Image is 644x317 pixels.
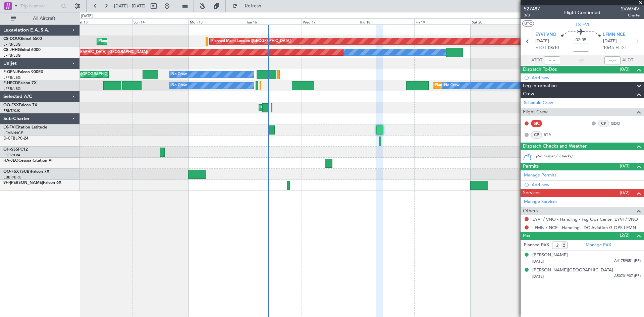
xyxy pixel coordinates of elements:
div: AOG Maint Paris ([GEOGRAPHIC_DATA]) [50,69,121,80]
div: Planned Maint [GEOGRAPHIC_DATA] ([GEOGRAPHIC_DATA]) [435,81,540,91]
a: LFPB/LBG [3,53,21,58]
span: CS-DOU [3,37,19,41]
a: CS-JHHGlobal 6000 [3,48,41,52]
span: A41759851 (PP) [614,258,641,264]
a: OO-FSXFalcon 7X [3,103,37,107]
span: Refresh [239,4,267,8]
span: Leg Information [523,82,557,90]
a: LFPB/LBG [3,42,21,47]
div: CP [531,131,542,139]
span: [DATE] [603,38,617,45]
span: All Aircraft [17,16,71,21]
span: ELDT [615,45,626,51]
span: OO-FSX (SUB) [3,170,31,174]
div: Flight Confirmed [564,9,600,16]
a: CS-DOUGlobal 6500 [3,37,42,41]
div: Planned Maint London ([GEOGRAPHIC_DATA]) [211,36,291,46]
div: (No Dispatch Checks) [536,154,644,161]
a: RTR [544,132,559,138]
a: D-CFBLPC-24 [3,137,29,141]
a: LX-FVICitation Latitude [3,125,47,129]
a: GDO [611,120,626,126]
span: [DATE] - [DATE] [114,3,146,9]
span: OO-FSX [3,103,19,107]
span: 08:10 [548,45,559,51]
a: EBKT/KJK [3,108,20,113]
a: LFPB/LBG [3,86,21,91]
a: LFMN / NCE - Handling - DC Aviation-G-OPS LFMN [532,225,636,230]
span: ATOT [531,57,542,64]
span: HA-JEO [3,159,18,163]
div: [PERSON_NAME] [532,252,568,259]
a: LFPB/LBG [3,75,21,80]
span: Permits [523,163,539,170]
label: Planned PAX [524,242,549,249]
div: [DATE] [81,13,93,19]
a: Manage Services [524,199,557,205]
div: Add new [532,182,641,188]
div: Fri 19 [414,18,471,24]
span: Dispatch To-Dos [523,66,557,73]
div: No Crew [444,81,460,91]
div: [PERSON_NAME][GEOGRAPHIC_DATA] [532,267,613,274]
span: 3/3 [524,12,540,18]
div: Sun 14 [132,18,189,24]
div: Planned Maint [GEOGRAPHIC_DATA] ([GEOGRAPHIC_DATA]) [99,36,204,46]
span: (0/0) [620,66,630,73]
a: LFOV/LVA [3,153,20,158]
a: Manage Permits [524,172,556,179]
a: EBBR/BRU [3,175,21,180]
span: Services [523,189,540,197]
div: Planned Maint [GEOGRAPHIC_DATA] ([GEOGRAPHIC_DATA]) [42,47,148,57]
span: (2/2) [620,232,630,239]
div: Add new [532,75,641,81]
span: LX-FVI [3,125,15,129]
span: CS-JHH [3,48,18,52]
a: LFMN/NCE [3,130,23,136]
div: Sat 13 [76,18,132,24]
span: Charter [621,12,641,18]
span: 10:45 [603,45,614,51]
div: No Crew [171,69,187,80]
a: Manage PAX [586,242,611,249]
div: Mon 15 [189,18,245,24]
span: 527487 [524,5,540,12]
span: Dispatch Checks and Weather [523,143,587,150]
input: --:-- [544,56,560,64]
div: Thu 18 [358,18,414,24]
div: No Crew [171,81,187,91]
span: [DATE] [535,38,549,45]
span: 02:35 [576,37,586,44]
div: Tue 16 [245,18,301,24]
a: F-GPNJFalcon 900EX [3,70,43,74]
div: SIC [531,120,542,127]
span: Others [523,207,538,215]
span: [DATE] [532,259,544,264]
div: AOG Maint Kortrijk-[GEOGRAPHIC_DATA] [261,103,334,113]
button: All Aircraft [7,13,73,24]
span: ETOT [535,45,546,51]
span: LFMN NCE [603,32,626,38]
div: Wed 17 [302,18,358,24]
span: Pax [523,232,530,240]
span: ALDT [622,57,633,64]
span: (0/2) [620,189,630,196]
a: OO-FSX (SUB)Falcon 7X [3,170,49,174]
span: Crew [523,90,534,98]
span: SVW74VI [621,5,641,12]
a: HA-JEOCessna Citation VI [3,159,52,163]
span: F-HECD [3,81,18,85]
button: Refresh [229,1,269,11]
a: 9H-[PERSON_NAME]Falcon 6X [3,181,61,185]
span: A50701907 (PP) [614,273,641,279]
span: EYVI VNO [535,32,556,38]
span: Flight Crew [523,108,548,116]
input: Trip Number [20,1,59,11]
span: [DATE] [532,274,544,279]
span: D-CFBL [3,137,17,141]
a: OH-SSSPC12 [3,148,28,152]
span: OH-SSS [3,148,18,152]
button: UTC [522,20,534,27]
div: Sat 20 [471,18,527,24]
a: Schedule Crew [524,100,553,106]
